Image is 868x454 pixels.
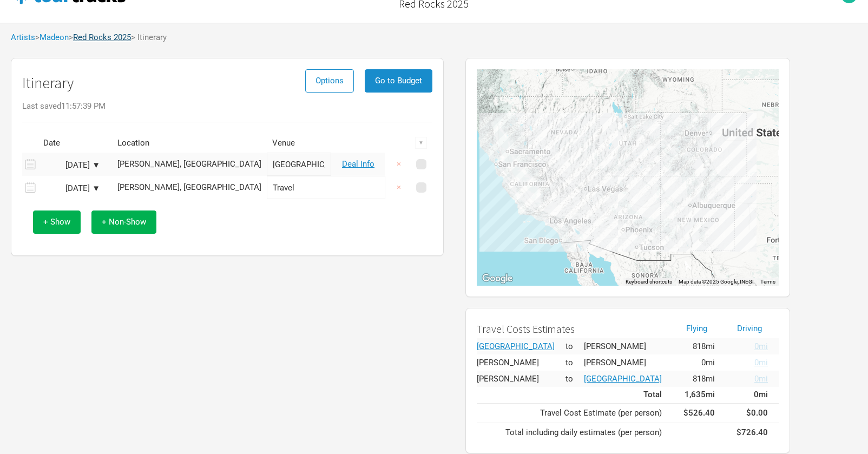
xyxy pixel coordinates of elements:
[584,375,662,383] div: Los Angeles, United States
[41,185,100,193] div: [DATE] ▼
[479,272,515,286] img: Google
[746,408,768,418] strong: $0.00
[701,358,715,367] span: 0mi
[706,133,710,137] div: Red Rocks Amphitheatre, Morrison, United States
[267,134,331,153] th: Venue
[679,279,754,285] span: Map data ©2025 Google, INEGI
[477,371,565,387] td: [PERSON_NAME]
[11,32,35,42] a: Artists
[267,153,331,176] input: Red Rocks Amphitheatre
[69,34,131,42] span: >
[305,69,354,93] button: Options
[673,387,726,403] td: 1,635mi
[315,76,344,85] span: Options
[754,374,768,384] span: 0mi
[267,176,385,199] input: Travel
[365,76,432,85] a: Go to Budget
[91,210,156,234] button: + Non-Show
[737,427,768,437] strong: $726.40
[117,183,261,192] div: Morrison, United States
[477,387,673,403] td: Total
[584,338,673,354] td: [PERSON_NAME]
[477,343,555,351] div: Los Angeles, United States
[626,278,672,286] button: Keyboard shortcuts
[22,75,74,91] h1: Itinerary
[683,408,715,418] strong: $526.40
[754,358,768,367] span: 0mi
[726,359,768,367] a: Change Travel Calculation Type To Driving
[22,102,432,110] div: Last saved 11:57:39 PM
[726,387,779,403] td: 0mi
[479,272,515,286] a: Open this area in Google Maps (opens a new window)
[365,69,432,93] button: Go to Budget
[415,137,427,149] div: ▼
[760,279,775,285] a: Terms
[686,324,707,333] a: Flying
[565,338,584,354] td: to
[43,217,70,227] span: + Show
[33,210,81,234] button: + Show
[477,423,673,442] td: Total including daily estimates (per person)
[38,134,108,153] th: Date
[102,217,146,227] span: + Non-Show
[693,341,715,351] span: 818mi
[565,354,584,371] td: to
[477,403,673,423] td: Travel Cost Estimate (per person)
[754,341,768,351] span: 0mi
[693,374,715,384] span: 818mi
[726,375,768,383] a: Change Travel Calculation Type To Driving
[375,76,422,85] span: Go to Budget
[726,343,768,351] a: Change Travel Calculation Type To Driving
[584,354,673,371] td: [PERSON_NAME]
[477,354,565,371] td: [PERSON_NAME]
[112,134,267,153] th: Location
[545,219,549,223] div: , Los Angeles, United States
[40,32,69,42] a: Madeon
[73,32,131,42] a: Red Rocks 2025
[477,323,662,335] h2: Travel Costs Estimates
[342,159,374,169] a: Deal Info
[565,371,584,387] td: to
[737,324,762,333] a: Driving
[131,34,167,42] span: > Itinerary
[35,34,69,42] span: >
[41,161,100,169] div: [DATE] ▼
[117,160,261,168] div: Morrison, United States
[386,176,411,199] button: ×
[386,153,411,176] button: ×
